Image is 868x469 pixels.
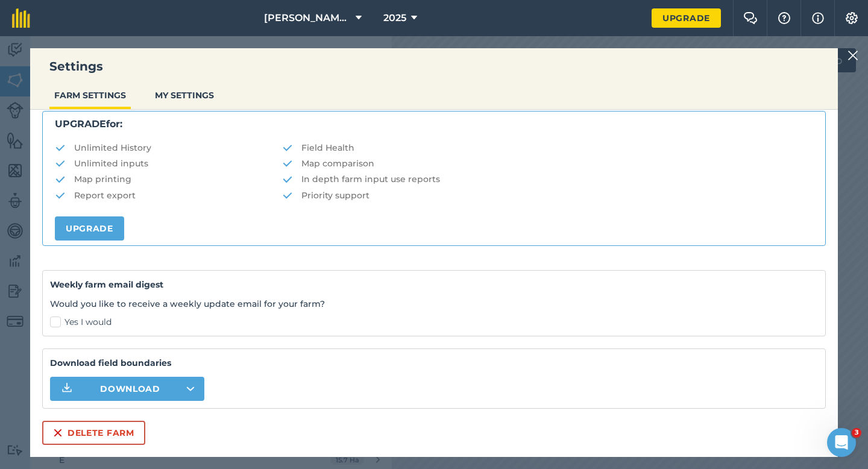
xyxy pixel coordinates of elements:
[50,356,818,370] strong: Download field boundaries
[383,11,406,25] span: 2025
[55,172,282,186] li: Map printing
[30,58,838,75] h3: Settings
[55,116,813,132] p: for:
[852,428,861,438] span: 3
[50,377,204,401] button: Download
[55,189,282,202] li: Report export
[50,316,818,329] label: Yes I would
[42,421,145,445] button: Delete farm
[49,84,131,107] button: FARM SETTINGS
[100,383,160,395] span: Download
[55,216,124,241] a: Upgrade
[264,11,351,25] span: [PERSON_NAME] & Sons
[55,157,282,170] li: Unlimited inputs
[50,278,818,291] h4: Weekly farm email digest
[848,48,858,63] img: svg+xml;base64,PHN2ZyB4bWxucz0iaHR0cDovL3d3dy53My5vcmcvMjAwMC9zdmciIHdpZHRoPSIyMiIgaGVpZ2h0PSIzMC...
[282,189,813,202] li: Priority support
[844,12,859,24] img: A cog icon
[827,428,856,457] iframe: Intercom live chat
[50,297,818,310] p: Would you like to receive a weekly update email for your farm?
[55,118,106,130] strong: UPGRADE
[812,11,824,25] img: svg+xml;base64,PHN2ZyB4bWxucz0iaHR0cDovL3d3dy53My5vcmcvMjAwMC9zdmciIHdpZHRoPSIxNyIgaGVpZ2h0PSIxNy...
[55,141,282,154] li: Unlimited History
[12,8,30,28] img: fieldmargin Logo
[282,141,813,154] li: Field Health
[282,157,813,170] li: Map comparison
[53,426,63,440] img: svg+xml;base64,PHN2ZyB4bWxucz0iaHR0cDovL3d3dy53My5vcmcvMjAwMC9zdmciIHdpZHRoPSIxNiIgaGVpZ2h0PSIyNC...
[743,12,758,24] img: Two speech bubbles overlapping with the left bubble in the forefront
[282,172,813,186] li: In depth farm input use reports
[777,12,791,24] img: A question mark icon
[652,8,721,28] a: Upgrade
[150,84,219,107] button: MY SETTINGS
